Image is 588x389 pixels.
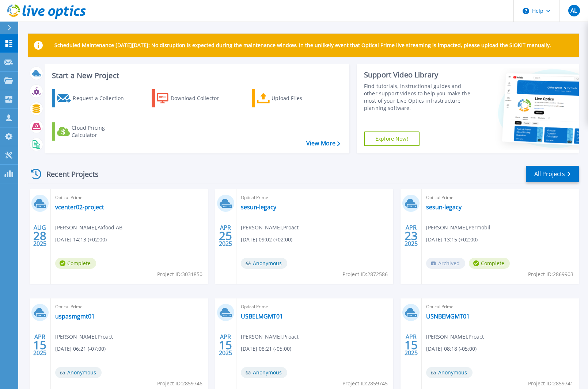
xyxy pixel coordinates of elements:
span: [DATE] 06:21 (-07:00) [55,345,106,353]
span: Anonymous [426,367,473,378]
span: [PERSON_NAME] , Proact [426,333,484,341]
span: Anonymous [55,367,102,378]
div: APR 2025 [219,332,232,358]
span: [DATE] 08:18 (-05:00) [426,345,477,353]
div: Recent Projects [28,165,109,183]
span: Optical Prime [55,194,204,202]
span: [PERSON_NAME] , Axfood AB [55,224,122,232]
span: [DATE] 09:02 (+02:00) [241,236,292,244]
a: USNBEMGMT01 [426,313,470,320]
span: Project ID: 2869903 [528,270,573,278]
a: USBELMGMT01 [241,313,283,320]
div: Cloud Pricing Calculator [72,124,130,139]
span: Optical Prime [241,303,389,311]
div: Support Video Library [364,70,476,80]
span: 15 [33,342,46,348]
a: Upload Files [252,89,333,107]
span: Project ID: 2859741 [528,380,573,388]
span: 23 [405,233,418,239]
span: Complete [55,258,96,269]
h3: Start a New Project [52,72,340,80]
a: Request a Collection [52,89,133,107]
span: AL [570,8,577,14]
span: Project ID: 2859745 [342,380,388,388]
div: Find tutorials, instructional guides and other support videos to help you make the most of your L... [364,83,476,112]
span: Optical Prime [426,194,574,202]
span: Optical Prime [426,303,574,311]
div: APR 2025 [404,222,418,249]
span: Optical Prime [55,303,204,311]
span: Complete [469,258,510,269]
a: Cloud Pricing Calculator [52,122,133,141]
span: [DATE] 08:21 (-05:00) [241,345,291,353]
span: Project ID: 3031850 [157,270,202,278]
a: View More [306,140,340,147]
span: [DATE] 13:15 (+02:00) [426,236,478,244]
span: Anonymous [241,367,287,378]
a: vcenter02-project [55,203,104,211]
span: 28 [33,233,46,239]
span: 15 [405,342,418,348]
span: Archived [426,258,465,269]
span: [PERSON_NAME] , Permobil [426,224,490,232]
div: APR 2025 [404,332,418,358]
span: 25 [219,233,232,239]
div: AUG 2025 [33,222,47,249]
span: Project ID: 2872586 [342,270,388,278]
span: [PERSON_NAME] , Proact [241,224,299,232]
a: Explore Now! [364,131,420,146]
a: Download Collector [152,89,233,107]
span: 15 [219,342,232,348]
span: Anonymous [241,258,287,269]
a: sesun-legacy [241,203,276,211]
a: sesun-legacy [426,203,462,211]
span: [PERSON_NAME] , Proact [241,333,299,341]
div: Download Collector [171,91,229,106]
a: All Projects [526,166,579,182]
div: Upload Files [272,91,330,106]
p: Scheduled Maintenance [DATE][DATE]: No disruption is expected during the maintenance window. In t... [54,42,551,48]
span: Optical Prime [241,194,389,202]
div: APR 2025 [33,332,47,358]
span: [DATE] 14:13 (+02:00) [55,236,107,244]
a: uspasmgmt01 [55,313,95,320]
div: Request a Collection [73,91,131,106]
span: [PERSON_NAME] , Proact [55,333,113,341]
div: APR 2025 [219,222,232,249]
span: Project ID: 2859746 [157,380,202,388]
